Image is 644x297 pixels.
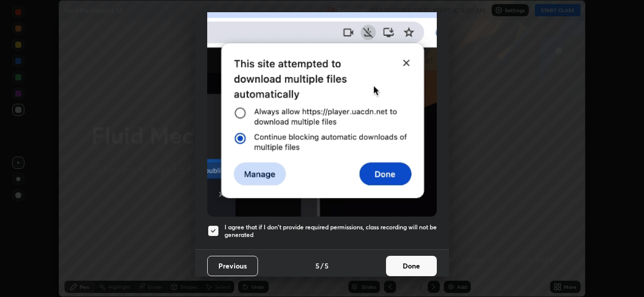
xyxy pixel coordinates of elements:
h4: / [320,260,324,271]
h4: 5 [315,260,319,271]
button: Previous [207,256,258,276]
h5: I agree that if I don't provide required permissions, class recording will not be generated [224,223,437,239]
h4: 5 [325,260,329,271]
button: Done [386,256,437,276]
